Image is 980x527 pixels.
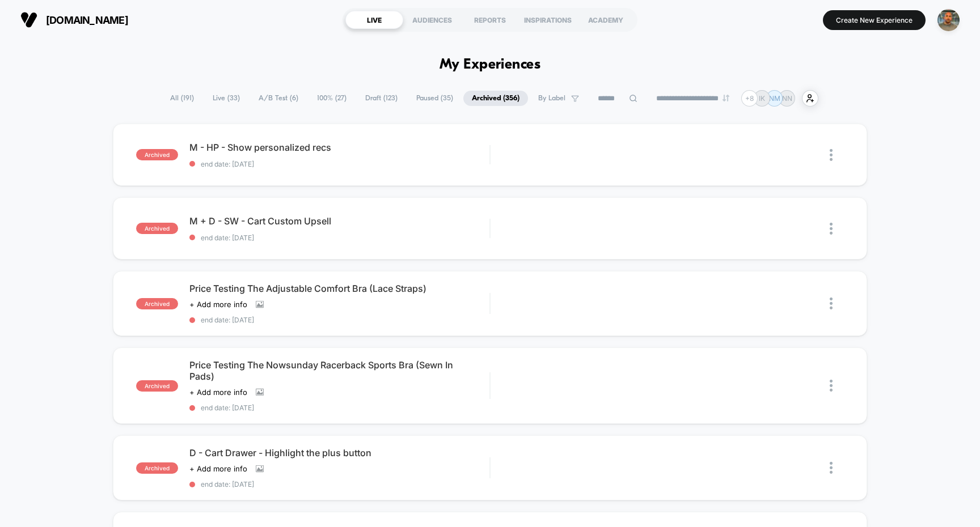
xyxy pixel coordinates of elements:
[189,464,247,473] span: + Add more info
[250,91,307,106] span: A/B Test ( 6 )
[189,142,490,153] span: M - HP - Show personalized recs
[189,359,490,382] span: Price Testing The Nowsunday Racerback Sports Bra (Sewn In Pads)
[937,9,960,31] img: ppic
[189,403,490,412] span: end date: [DATE]
[357,91,406,106] span: Draft ( 123 )
[440,57,541,73] h1: My Experiences
[136,223,178,234] span: archived
[408,91,462,106] span: Paused ( 35 )
[309,91,355,106] span: 100% ( 27 )
[162,91,202,106] span: All ( 191 )
[538,94,565,103] span: By Label
[723,95,729,101] img: end
[769,94,780,103] p: NM
[189,316,490,324] span: end date: [DATE]
[189,160,490,168] span: end date: [DATE]
[189,447,490,458] span: D - Cart Drawer - Highlight the plus button
[830,223,833,235] img: close
[189,215,490,227] span: M + D - SW - Cart Custom Upsell
[463,91,528,106] span: Archived ( 356 )
[189,300,247,309] span: + Add more info
[782,94,792,103] p: NN
[136,149,178,160] span: archived
[830,380,833,392] img: close
[189,480,490,488] span: end date: [DATE]
[823,10,926,30] button: Create New Experience
[830,149,833,161] img: close
[136,298,178,309] span: archived
[20,11,37,28] img: Visually logo
[830,462,833,474] img: close
[519,11,577,29] div: INSPIRATIONS
[17,11,132,29] button: [DOMAIN_NAME]
[345,11,403,29] div: LIVE
[830,297,833,309] img: close
[189,283,490,294] span: Price Testing The Adjustable Comfort Bra (Lace Straps)
[403,11,461,29] div: AUDIENCES
[741,90,758,107] div: + 8
[46,14,128,26] span: [DOMAIN_NAME]
[759,94,765,103] p: IK
[577,11,635,29] div: ACADEMY
[934,8,963,32] button: ppic
[136,462,178,474] span: archived
[189,233,490,242] span: end date: [DATE]
[204,91,248,106] span: Live ( 33 )
[136,380,178,392] span: archived
[461,11,519,29] div: REPORTS
[189,388,247,397] span: + Add more info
